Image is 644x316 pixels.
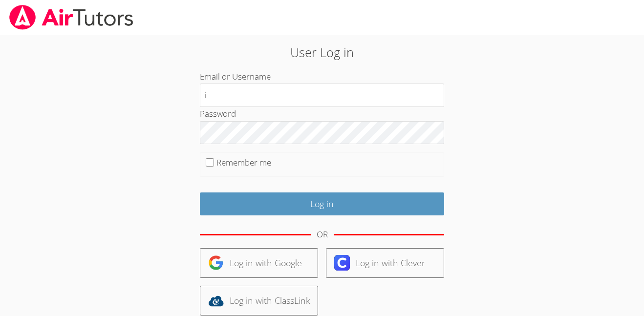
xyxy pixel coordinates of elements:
img: airtutors_banner-c4298cdbf04f3fff15de1276eac7730deb9818008684d7c2e4769d2f7ddbe033.png [8,5,134,30]
label: Email or Username [200,71,271,82]
img: clever-logo-6eab21bc6e7a338710f1a6ff85c0baf02591cd810cc4098c63d3a4b26e2feb20.svg [334,255,350,271]
div: OR [317,228,328,242]
img: classlink-logo-d6bb404cc1216ec64c9a2012d9dc4662098be43eaf13dc465df04b49fa7ab582.svg [208,293,224,309]
input: Log in [200,192,444,215]
a: Log in with Google [200,248,318,278]
a: Log in with ClassLink [200,286,318,316]
a: Log in with Clever [326,248,444,278]
label: Remember me [216,157,271,168]
h2: User Log in [148,43,496,62]
img: google-logo-50288ca7cdecda66e5e0955fdab243c47b7ad437acaf1139b6f446037453330a.svg [208,255,224,271]
label: Password [200,108,236,119]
